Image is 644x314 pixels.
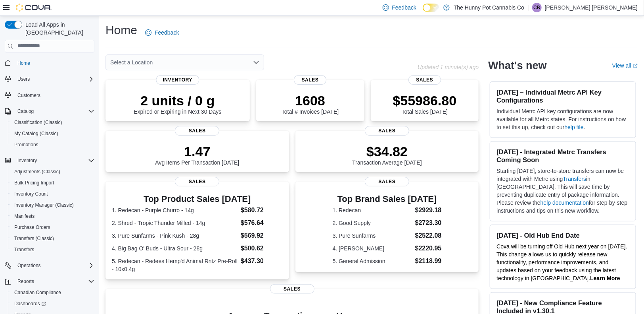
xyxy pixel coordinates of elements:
a: Adjustments (Classic) [11,167,63,176]
p: 1.47 [155,143,239,159]
button: Reports [2,276,98,287]
span: Load All Apps in [GEOGRAPHIC_DATA] [22,21,94,37]
span: Sales [365,126,409,136]
dt: 4. [PERSON_NAME] [333,244,412,252]
input: Dark Mode [423,4,439,12]
p: $55986.80 [393,93,457,109]
dt: 5. Redecan - Redees Hemp'd Animal Rntz Pre-Roll - 10x0.4g [112,257,238,273]
a: help documentation [540,200,589,206]
span: Reports [17,278,34,285]
span: Promotions [14,141,38,148]
span: Home [17,60,30,66]
dd: $437.30 [241,256,283,266]
span: Catalog [14,107,94,116]
span: Inventory Manager (Classic) [14,202,74,208]
div: Transaction Average [DATE] [352,143,422,166]
button: Classification (Classic) [8,117,98,128]
a: Transfers [11,245,37,254]
p: 1608 [282,93,339,109]
dd: $2723.30 [415,218,442,228]
button: Customers [2,89,98,101]
button: Purchase Orders [8,222,98,233]
span: Adjustments (Classic) [11,167,94,176]
button: Catalog [14,107,37,116]
button: Inventory Count [8,188,98,200]
span: Feedback [392,4,416,12]
span: Cova will be turning off Old Hub next year on [DATE]. This change allows us to quickly release ne... [496,243,627,281]
button: Bulk Pricing Import [8,177,98,188]
button: Transfers (Classic) [8,233,98,244]
a: Classification (Classic) [11,118,65,127]
a: Customers [14,91,44,100]
span: Dashboards [11,299,94,308]
p: 2 units / 0 g [134,93,221,109]
span: My Catalog (Classic) [14,130,58,137]
a: Promotions [11,140,42,149]
dt: 1. Redecan - Purple Churro - 14g [112,206,238,214]
div: Avg Items Per Transaction [DATE] [155,143,239,166]
a: Feedback [142,25,182,41]
div: Total Sales [DATE] [393,93,457,115]
span: Manifests [11,211,94,221]
span: Canadian Compliance [14,289,61,296]
div: Total # Invoices [DATE] [282,93,339,115]
a: help file [565,124,584,130]
svg: External link [633,64,638,68]
button: My Catalog (Classic) [8,128,98,139]
dd: $2220.95 [415,244,442,253]
a: Learn More [590,275,620,281]
span: Inventory Count [11,189,94,199]
span: Operations [17,262,41,269]
a: Canadian Compliance [11,288,64,297]
p: The Hunny Pot Cannabis Co [454,3,524,12]
span: Home [14,58,94,68]
dd: $580.72 [241,205,283,215]
span: Classification (Classic) [11,118,94,127]
span: Inventory [17,157,37,164]
p: Individual Metrc API key configurations are now available for all Metrc states. For instructions ... [496,107,629,131]
span: Sales [365,177,409,186]
button: Inventory [14,156,40,165]
span: Transfers (Classic) [11,234,94,243]
button: Home [2,57,98,69]
span: Bulk Pricing Import [14,180,54,186]
span: Transfers [14,246,34,253]
dd: $500.62 [241,244,283,253]
a: Inventory Manager (Classic) [11,200,77,210]
span: Transfers [11,245,94,254]
dd: $569.92 [241,231,283,240]
button: Reports [14,277,37,286]
dt: 3. Pure Sunfarms - Pink Kush - 28g [112,232,238,240]
h3: [DATE] - Integrated Metrc Transfers Coming Soon [496,148,629,164]
span: Reports [14,277,94,286]
span: Inventory Count [14,191,48,197]
a: Transfers [563,176,586,182]
dd: $576.64 [241,218,283,228]
span: Bulk Pricing Import [11,178,94,188]
a: My Catalog (Classic) [11,129,61,138]
span: Users [14,74,94,84]
span: Promotions [11,140,94,149]
button: Inventory Manager (Classic) [8,200,98,211]
h3: Top Product Sales [DATE] [112,194,283,204]
span: Inventory Manager (Classic) [11,200,94,210]
a: View allExternal link [612,62,638,69]
button: Users [14,74,33,84]
span: Canadian Compliance [11,288,94,297]
button: Operations [14,261,44,270]
button: Catalog [2,106,98,117]
span: Sales [408,75,441,85]
button: Promotions [8,139,98,150]
p: [PERSON_NAME] [PERSON_NAME] [545,3,638,12]
h3: [DATE] – Individual Metrc API Key Configurations [496,88,629,104]
span: Dark Mode [423,12,423,12]
a: Manifests [11,211,38,221]
button: Users [2,74,98,85]
a: Dashboards [11,299,49,308]
a: Inventory Count [11,189,51,199]
h2: What's new [488,59,546,72]
button: Operations [2,260,98,271]
h3: [DATE] - Old Hub End Date [496,231,629,239]
span: Inventory [14,156,94,165]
